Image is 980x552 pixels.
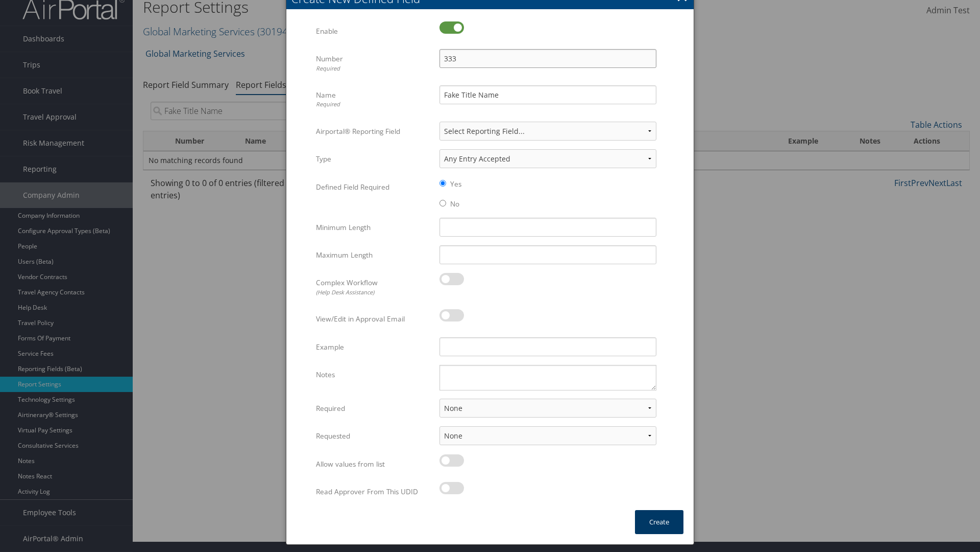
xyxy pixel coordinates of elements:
label: No [450,199,459,209]
label: Type [316,149,432,169]
label: Required [316,399,432,418]
label: Minimum Length [316,218,432,237]
label: Allow values from list [316,454,432,474]
label: Defined Field Required [316,177,432,197]
label: Yes [450,179,461,189]
label: Airportal® Reporting Field [316,122,432,141]
div: Required [316,64,432,73]
label: Example [316,337,432,357]
label: Enable [316,21,432,41]
div: (Help Desk Assistance) [316,288,432,297]
label: Complex Workflow [316,273,432,301]
button: Create [635,510,683,534]
div: Required [316,100,432,109]
label: View/Edit in Approval Email [316,309,432,329]
label: Maximum Length [316,245,432,265]
label: Read Approver From This UDID [316,482,432,501]
label: Name [316,85,432,113]
label: Notes [316,365,432,384]
label: Requested [316,426,432,446]
label: Number [316,49,432,77]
